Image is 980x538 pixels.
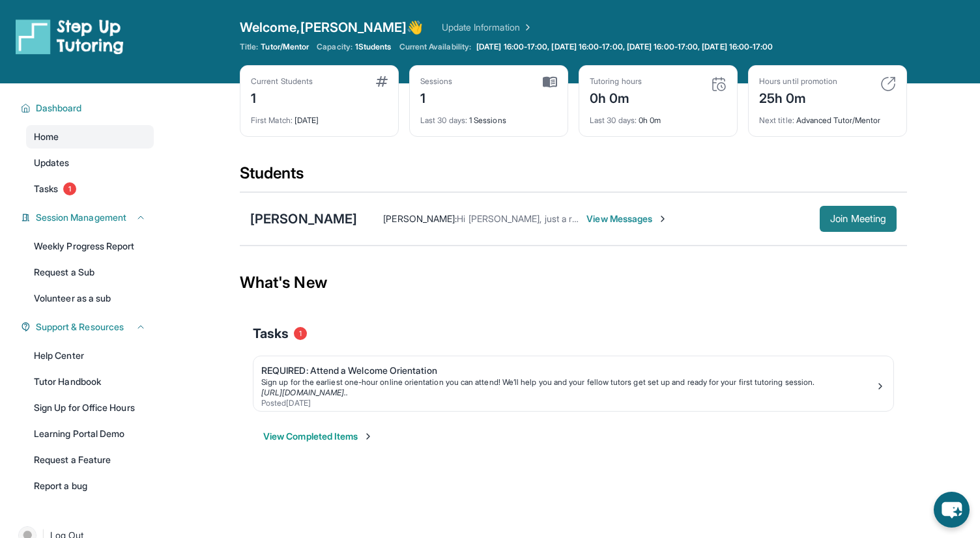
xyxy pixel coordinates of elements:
span: Tutor/Mentor [261,42,309,52]
div: REQUIRED: Attend a Welcome Orientation [261,364,875,377]
div: What's New [240,254,907,311]
span: Title: [240,42,258,52]
span: Support & Resources [36,320,124,333]
span: First Match : [251,115,293,125]
span: [PERSON_NAME] : [383,213,457,224]
div: Sign up for the earliest one-hour online orientation you can attend! We’ll help you and your fell... [261,377,875,388]
span: Last 30 days : [420,115,467,125]
div: Students [240,163,907,191]
span: Session Management [36,211,126,224]
span: Updates [34,156,70,169]
div: Sessions [420,76,453,87]
a: Home [26,125,154,149]
a: Request a Sub [26,261,154,284]
img: logo [16,18,124,55]
div: 0h 0m [590,107,727,126]
a: Help Center [26,344,154,367]
img: Chevron Right [520,21,533,34]
span: 1 Students [355,42,392,52]
span: Tasks [253,324,289,343]
div: Tutoring hours [590,76,642,87]
a: Updates [26,151,154,175]
button: chat-button [934,492,970,528]
a: [URL][DOMAIN_NAME].. [261,388,348,397]
button: View Completed Items [263,430,373,443]
button: Dashboard [31,102,146,115]
span: Capacity: [317,42,353,52]
a: Report a bug [26,474,154,498]
div: [DATE] [251,107,388,126]
img: card [376,76,388,87]
span: Tasks [34,182,58,195]
div: 1 [420,87,453,107]
a: [DATE] 16:00-17:00, [DATE] 16:00-17:00, [DATE] 16:00-17:00, [DATE] 16:00-17:00 [474,42,775,52]
a: Tasks1 [26,177,154,201]
button: Session Management [31,211,146,224]
span: Dashboard [36,102,82,115]
span: Current Availability: [399,42,471,52]
div: Advanced Tutor/Mentor [759,107,896,126]
a: Weekly Progress Report [26,234,154,258]
span: Welcome, [PERSON_NAME] 👋 [240,18,424,36]
span: Next title : [759,115,794,125]
button: Support & Resources [31,320,146,333]
span: Join Meeting [830,215,886,223]
div: [PERSON_NAME] [250,210,357,228]
span: View Messages [586,212,668,225]
img: card [543,76,557,88]
a: Volunteer as a sub [26,287,154,310]
div: 0h 0m [590,87,642,107]
button: Join Meeting [820,206,897,232]
div: 25h 0m [759,87,837,107]
div: 1 [251,87,313,107]
a: Update Information [442,21,533,34]
img: Chevron-Right [657,214,668,224]
a: REQUIRED: Attend a Welcome OrientationSign up for the earliest one-hour online orientation you ca... [253,356,893,411]
div: Current Students [251,76,313,87]
div: Hours until promotion [759,76,837,87]
a: Sign Up for Office Hours [26,396,154,419]
div: Posted [DATE] [261,398,875,408]
img: card [880,76,896,92]
a: Learning Portal Demo [26,422,154,446]
span: [DATE] 16:00-17:00, [DATE] 16:00-17:00, [DATE] 16:00-17:00, [DATE] 16:00-17:00 [476,42,773,52]
span: Last 30 days : [590,115,637,125]
span: 1 [294,327,307,340]
a: Tutor Handbook [26,370,154,393]
span: Home [34,130,59,143]
img: card [711,76,727,92]
span: 1 [63,182,76,195]
div: 1 Sessions [420,107,557,126]
a: Request a Feature [26,448,154,472]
